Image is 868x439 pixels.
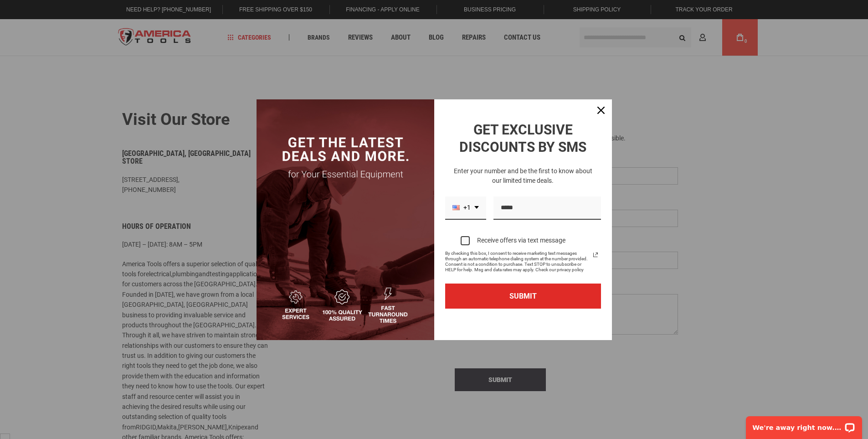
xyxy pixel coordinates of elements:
iframe: LiveChat chat widget [740,410,868,439]
button: SUBMIT [445,284,601,309]
svg: close icon [597,107,605,114]
div: Receive offers via text message [477,237,565,244]
svg: dropdown arrow [474,206,479,209]
a: Read our Privacy Policy [590,249,601,260]
svg: link icon [590,249,601,260]
p: Enter your number and be the first to know about [445,166,601,176]
strong: GET EXCLUSIVE DISCOUNTS BY SMS [459,122,586,155]
span: By checking this box, I consent to receive marketing text messages through an automatic telephone... [445,251,590,273]
input: Phone number field [493,196,601,220]
button: Close [590,99,612,121]
span: +1 [463,204,471,212]
div: Phone number prefix [445,196,486,220]
p: our limited time deals. [445,176,601,186]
